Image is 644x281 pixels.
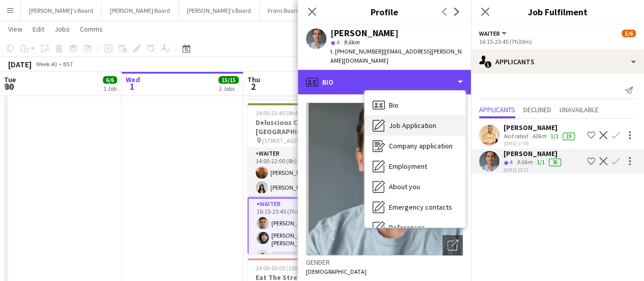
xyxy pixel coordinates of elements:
button: [PERSON_NAME]'s Board [179,1,260,20]
div: [DATE] [8,59,32,69]
div: [PERSON_NAME] [503,123,577,132]
div: Not rated [503,132,530,140]
div: Applicants [471,49,644,74]
span: Week 40 [34,60,59,68]
div: Job Application [365,115,465,136]
div: 9.6km [515,158,535,167]
span: 2 [246,81,260,92]
span: 15/15 [218,76,239,84]
span: 14:00-23:45 (9h45m) [256,109,309,117]
div: Employment [365,156,465,176]
div: 19 [563,133,575,140]
a: Edit [29,22,48,36]
app-skills-label: 1/1 [537,158,545,166]
span: 9.6km [342,38,361,46]
div: [DATE] 17:09 [503,140,577,147]
button: Frans Board [260,1,308,20]
div: About you [365,176,465,197]
span: | [EMAIL_ADDRESS][PERSON_NAME][DOMAIN_NAME] [330,47,462,64]
div: 1 Job [103,85,117,92]
span: View [8,24,22,34]
div: 60km [530,132,548,140]
img: Crew avatar or photo [306,103,463,256]
a: Jobs [50,22,74,36]
h3: Deluscious Catering - [GEOGRAPHIC_DATA] [247,118,361,136]
div: BST [63,60,73,68]
span: 14:00-00:00 (10h) (Fri) [256,264,312,272]
span: Thu [247,75,260,84]
button: [PERSON_NAME] Board [102,1,179,20]
div: References [365,217,465,238]
span: Company application [389,141,453,150]
span: Comms [80,24,103,34]
span: References [389,223,425,232]
span: t. [PHONE_NUMBER] [330,47,383,55]
span: 4 [510,158,513,166]
app-card-role: Waiter1I4A2/316:15-23:45 (7h30m)[PERSON_NAME][PERSON_NAME] [PERSON_NAME] [247,197,361,267]
span: Unavailable [559,106,599,113]
span: Wed [126,75,140,84]
h3: Gender [306,258,463,267]
a: Comms [76,22,107,36]
div: 16:15-23:45 (7h30m) [479,38,636,45]
div: Company application [365,136,465,156]
div: [PERSON_NAME] [330,29,399,38]
a: View [4,22,26,36]
button: [PERSON_NAME]'s Board [21,1,102,20]
span: Employment [389,162,427,171]
app-card-role: Waiter2/214:00-22:00 (8h)[PERSON_NAME][PERSON_NAME] [247,148,361,197]
span: Declined [523,106,551,113]
app-skills-label: 1/1 [550,132,558,140]
span: Emergency contacts [389,202,452,212]
span: Bio [389,100,399,110]
span: [STREET_ADDRESS] [262,137,313,144]
span: [DEMOGRAPHIC_DATA] [306,268,367,275]
span: Edit [33,24,44,34]
span: 6/6 [103,76,117,84]
span: 30 [3,81,16,92]
span: Applicants [479,106,515,113]
span: Job Application [389,121,436,130]
span: 5/6 [622,30,636,37]
div: Emergency contacts [365,197,465,217]
span: About you [389,182,420,191]
span: 4 [337,38,340,46]
h3: Job Fulfilment [471,5,644,18]
span: Tue [4,75,16,84]
div: 36 [549,159,561,166]
span: 1 [124,81,140,92]
span: Waiter [479,30,500,37]
div: [PERSON_NAME] [503,149,563,158]
h3: Profile [298,5,471,18]
div: Bio [365,95,465,115]
app-job-card: 14:00-23:45 (9h45m)5/6Deluscious Catering - [GEOGRAPHIC_DATA] [STREET_ADDRESS]3 RolesWaiter2/214:... [247,103,361,254]
app-card-role: Waiter1/1 [247,97,361,132]
button: Waiter [479,30,508,37]
div: [DATE] 19:21 [503,167,563,173]
div: Open photos pop-in [442,235,463,256]
span: Jobs [54,24,70,34]
div: 2 Jobs [219,85,238,92]
div: Bio [298,70,471,94]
